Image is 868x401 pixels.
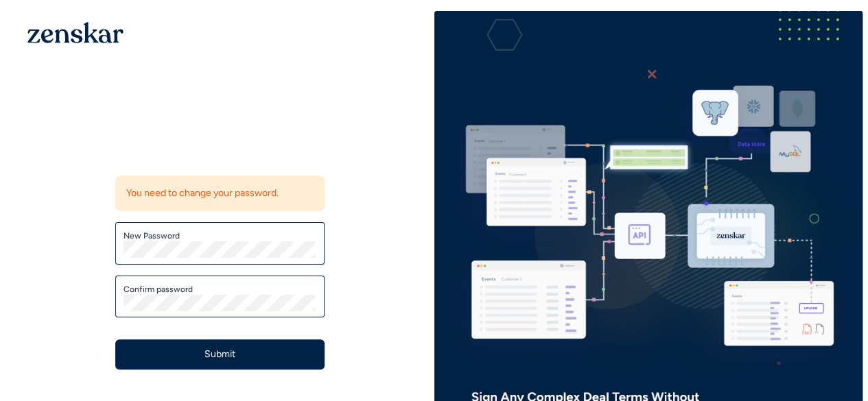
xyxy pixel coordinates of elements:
label: Confirm password [124,284,316,295]
label: New Password [124,230,316,241]
img: 1OGAJ2xQqyY4LXKgY66KYq0eOWRCkrZdAb3gUhuVAqdWPZE9SRJmCz+oDMSn4zDLXe31Ii730ItAGKgCKgCCgCikA4Av8PJUP... [27,22,124,43]
button: Submit [115,339,325,369]
div: You need to change your password. [115,175,325,211]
